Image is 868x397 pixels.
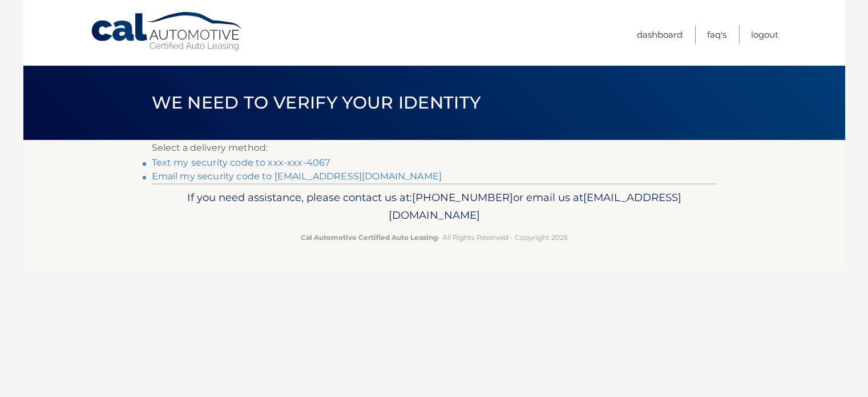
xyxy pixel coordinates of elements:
a: Text my security code to xxx-xxx-4067 [152,157,330,168]
a: Email my security code to [EMAIL_ADDRESS][DOMAIN_NAME] [152,171,442,182]
span: We need to verify your identity [152,92,481,113]
span: [PHONE_NUMBER] [412,191,513,204]
a: Logout [751,25,778,44]
a: Cal Automotive [90,11,244,52]
strong: Cal Automotive Certified Auto Leasing [301,233,438,242]
p: If you need assistance, please contact us at: or email us at [159,189,709,225]
a: Dashboard [637,25,683,44]
p: - All Rights Reserved - Copyright 2025 [159,231,709,243]
a: FAQ's [707,25,726,44]
p: Select a delivery method: [152,140,717,156]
